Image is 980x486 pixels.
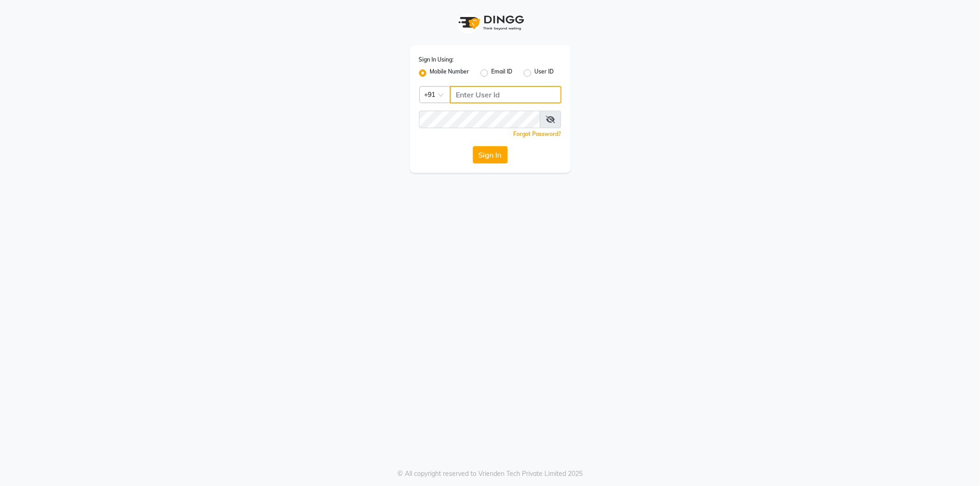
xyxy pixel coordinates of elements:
[535,68,554,79] label: User ID
[514,130,561,137] a: Forgot Password?
[450,86,561,103] input: Username
[430,68,470,79] label: Mobile Number
[492,68,513,79] label: Email ID
[419,56,454,64] label: Sign In Using:
[453,9,527,36] img: logo1.svg
[419,111,541,128] input: Username
[473,146,508,164] button: Sign In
